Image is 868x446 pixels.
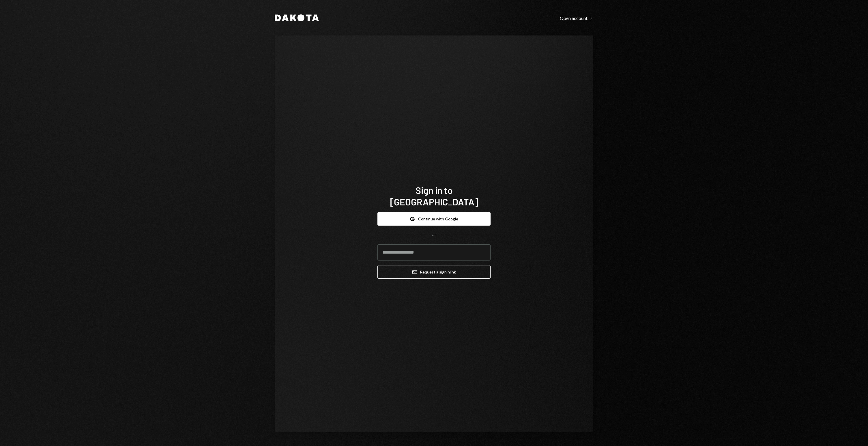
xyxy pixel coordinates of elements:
h1: Sign in to [GEOGRAPHIC_DATA] [377,184,491,207]
div: OR [432,233,437,237]
button: Request a signinlink [377,265,491,279]
button: Continue with Google [377,212,491,226]
a: Open account [560,15,593,21]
